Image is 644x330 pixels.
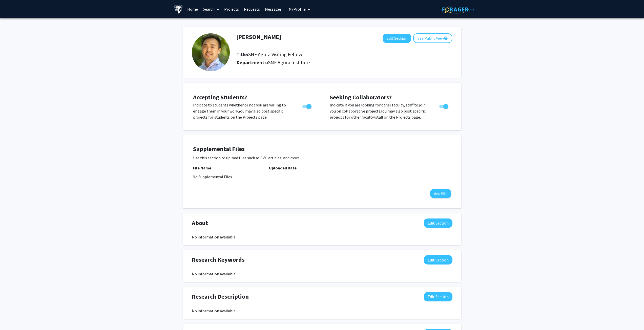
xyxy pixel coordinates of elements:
[268,59,310,65] span: SNF Agora Institute
[330,93,392,101] span: Seeking Collaborators?
[424,255,452,265] button: Edit Research Keywords
[193,174,452,180] div: No Supplemental Files
[193,155,451,161] p: Use this section to upload files such as CVs, articles, and more.
[192,33,230,71] img: Profile Picture
[413,33,452,43] button: See Public View
[233,59,456,65] h2: Departments:
[193,93,247,101] span: Accepting Students?
[174,5,183,14] img: Johns Hopkins University Logo
[262,0,284,18] a: Messages
[444,35,448,41] mat-icon: help
[437,102,451,109] div: Toggle
[185,0,200,18] a: Home
[269,165,297,170] b: Uploaded Date
[192,255,245,264] span: Research Keywords
[192,234,452,240] div: No information available
[236,33,281,41] h1: [PERSON_NAME]
[289,7,306,12] span: My Profile
[192,271,452,277] div: No information available
[192,308,452,314] div: No information available
[222,0,241,18] a: Projects
[4,307,22,326] iframe: Chat
[330,102,430,120] p: Indicate if you are looking for other faculty/staff to join you on collaborative projects. You ma...
[424,292,452,301] button: Edit Research Description
[193,165,211,170] b: File Name
[442,6,474,13] img: ForagerOne Logo
[430,189,451,198] button: Add File
[248,51,302,57] span: SNF Agora Visiting Fellow
[383,34,411,43] button: Edit Section
[236,51,302,57] h2: Title:
[193,145,451,153] h4: Supplemental Files
[192,292,249,301] span: Research Description
[200,0,222,18] a: Search
[424,218,452,228] button: Edit About
[241,0,262,18] a: Requests
[300,102,314,109] div: Toggle
[193,102,293,120] p: Indicate to students whether or not you are willing to engage them in your work. You may also pos...
[192,218,208,228] span: About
